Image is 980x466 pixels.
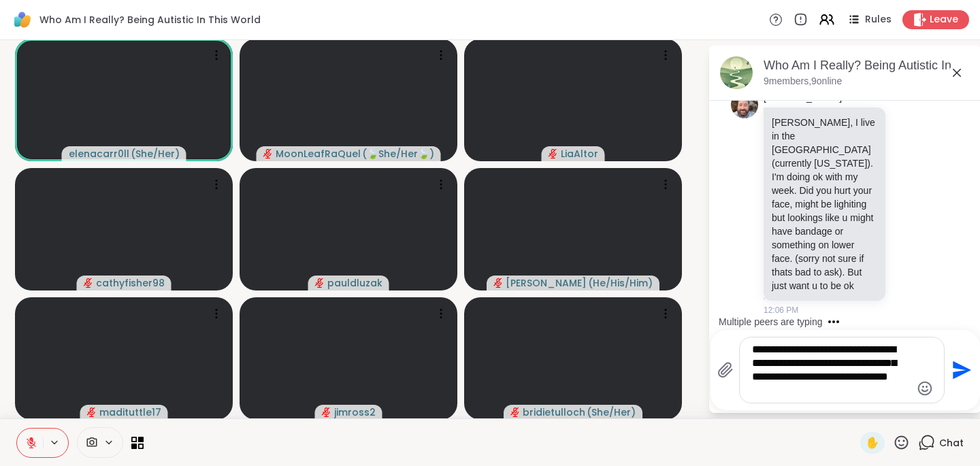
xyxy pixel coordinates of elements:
[510,407,520,417] span: audio-muted
[772,116,877,293] p: [PERSON_NAME], I live in the [GEOGRAPHIC_DATA] (currently [US_STATE]). I'm doing ok with my week....
[39,13,261,27] span: Who Am I Really? Being Autistic In This World
[939,436,964,450] span: Chat
[561,147,598,161] span: LiaAltor
[263,149,273,159] span: audio-muted
[87,407,97,417] span: audio-muted
[917,380,933,397] button: Emoji picker
[315,278,325,288] span: audio-muted
[930,13,958,27] span: Leave
[322,407,331,417] span: audio-muted
[549,149,558,159] span: audio-muted
[362,147,434,161] span: ( 🍃She/Her🍃 )
[276,147,361,161] span: MoonLeafRaQuel
[96,276,165,290] span: cathyfisher98
[731,91,758,118] img: https://sharewell-space-live.sfo3.digitaloceanspaces.com/user-generated/3d855412-782e-477c-9099-c...
[327,276,382,290] span: pauldluzak
[523,405,585,419] span: bridietulloch
[752,343,911,397] textarea: Type your message
[719,315,823,329] div: Multiple peers are typing
[84,278,93,288] span: audio-muted
[720,56,753,89] img: Who Am I Really? Being Autistic In This World, Oct 10
[865,13,892,27] span: Rules
[945,355,975,386] button: Send
[587,405,636,419] span: ( She/Her )
[11,8,34,31] img: ShareWell Logomark
[493,278,503,288] span: audio-muted
[764,57,970,74] div: Who Am I Really? Being Autistic In This World, [DATE]
[764,304,798,316] span: 12:06 PM
[99,405,161,419] span: madituttle17
[764,75,842,88] p: 9 members, 9 online
[131,147,180,161] span: ( She/Her )
[506,276,587,290] span: [PERSON_NAME]
[334,405,376,419] span: jimross2
[69,147,129,161] span: elenacarr0ll
[866,435,879,451] span: ✋
[588,276,653,290] span: ( He/His/Him )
